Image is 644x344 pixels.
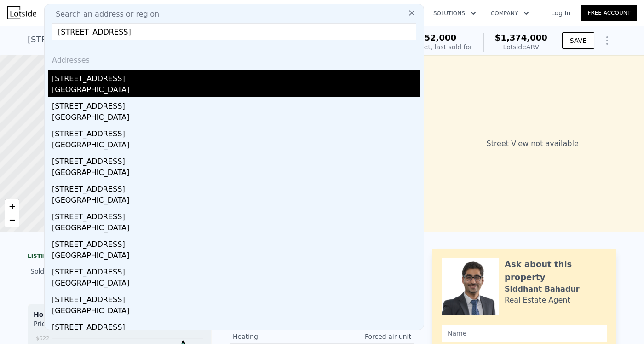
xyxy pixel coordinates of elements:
div: LISTING & SALE HISTORY [28,252,212,262]
span: Search an address or region [48,9,159,20]
img: Lotside [7,6,36,19]
div: Siddhant Bahadur [505,284,580,295]
span: + [9,200,15,212]
div: Price per Square Foot [34,319,120,334]
div: [STREET_ADDRESS] [52,208,420,222]
div: [GEOGRAPHIC_DATA] [52,222,420,235]
div: [STREET_ADDRESS] [52,291,420,305]
div: [STREET_ADDRESS] [52,318,420,333]
div: [STREET_ADDRESS] [52,125,420,140]
div: [STREET_ADDRESS] [52,235,420,250]
div: [STREET_ADDRESS] , [GEOGRAPHIC_DATA] , WA 98077 [28,33,250,46]
div: Street View not available [421,55,644,232]
div: [STREET_ADDRESS] [52,97,420,112]
a: Zoom in [5,199,19,213]
div: [GEOGRAPHIC_DATA] [52,305,420,318]
span: $552,000 [413,33,457,42]
button: SAVE [562,32,594,49]
div: Heating [233,332,322,341]
div: Ask about this property [505,258,607,284]
button: Solutions [426,5,483,22]
div: [GEOGRAPHIC_DATA] [52,84,420,97]
button: Show Options [598,31,616,50]
a: Zoom out [5,213,19,227]
div: [STREET_ADDRESS] [52,263,420,278]
span: $1,374,000 [495,33,547,42]
div: [GEOGRAPHIC_DATA] [52,167,420,180]
input: Enter an address, city, region, neighborhood or zip code [52,23,416,40]
div: Houses Median Sale [34,310,206,319]
input: Name [442,325,607,342]
a: Log In [540,8,581,17]
div: Real Estate Agent [505,295,570,306]
div: [GEOGRAPHIC_DATA] [52,195,420,208]
div: [STREET_ADDRESS] [52,70,420,84]
tspan: $622 [35,335,50,342]
div: Off Market, last sold for [397,42,472,52]
div: Lotside ARV [495,42,547,52]
div: [GEOGRAPHIC_DATA] [52,112,420,125]
div: Forced air unit [322,332,411,341]
div: [STREET_ADDRESS] [52,152,420,167]
button: Company [483,5,536,22]
a: Free Account [581,5,637,21]
div: Sold [30,265,112,277]
div: [STREET_ADDRESS] [52,180,420,195]
div: [GEOGRAPHIC_DATA] [52,278,420,291]
span: − [9,214,15,226]
div: [GEOGRAPHIC_DATA] [52,250,420,263]
div: [GEOGRAPHIC_DATA] [52,140,420,152]
div: Addresses [48,47,420,70]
